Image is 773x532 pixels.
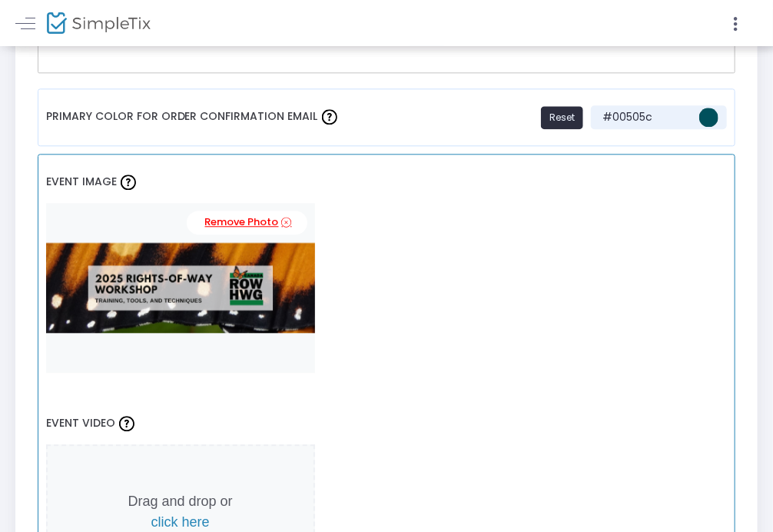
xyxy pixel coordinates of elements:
[322,109,337,125] img: question-mark
[599,109,691,125] span: #00505c
[46,174,117,189] span: Event Image
[119,416,134,431] img: question-mark
[187,211,307,234] a: Remove Photo
[541,106,583,129] button: Reset
[151,514,210,530] span: click here
[121,175,136,190] img: question-mark
[691,105,719,129] kendo-colorpicker: #00505c
[46,203,315,372] img: c339d735-c153-02e2-16dd-37a5b215c0f7.png
[46,415,115,431] span: Event Video
[46,97,341,138] label: Primary Color For Order Confirmation Email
